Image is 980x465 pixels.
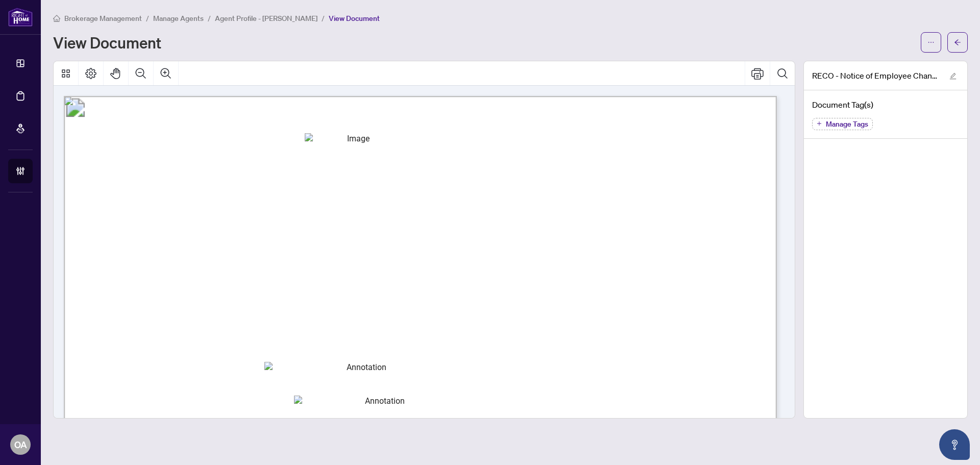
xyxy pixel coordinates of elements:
[826,120,868,128] span: Manage Tags
[64,14,142,23] span: Brokerage Management
[927,39,935,46] span: ellipsis
[153,14,204,23] span: Manage Agents
[53,15,60,22] span: home
[817,121,822,126] span: plus
[322,12,325,24] li: /
[8,8,33,27] img: logo
[812,118,873,130] button: Manage Tags
[949,72,957,80] span: edit
[208,12,211,24] li: /
[146,12,149,24] li: /
[812,69,940,82] span: RECO - Notice of Employee Change - Transfer EXECUTED 9.pdf
[14,437,27,452] span: OA
[939,429,970,460] button: Open asap
[954,39,961,46] span: arrow-left
[812,99,959,111] h4: Document Tag(s)
[215,14,317,23] span: Agent Profile - [PERSON_NAME]
[329,14,380,23] span: View Document
[53,34,161,51] h1: View Document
